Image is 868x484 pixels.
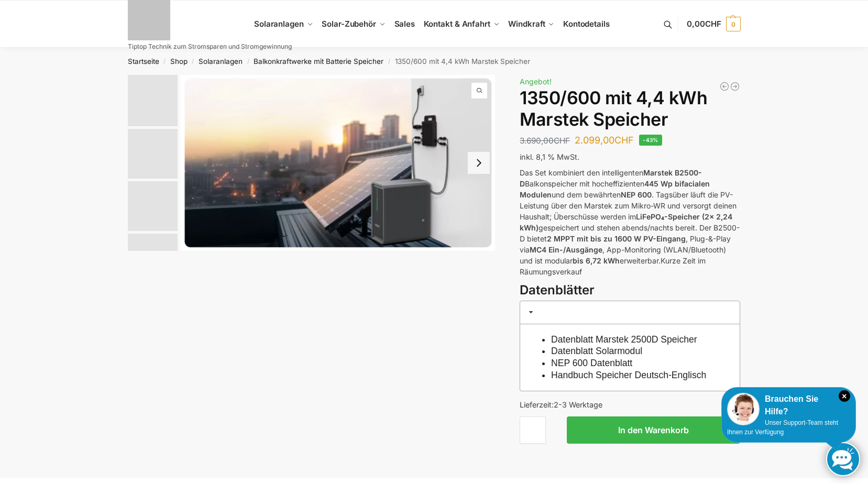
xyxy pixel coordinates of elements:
span: CHF [614,135,634,146]
img: ChatGPT Image 29. März 2025, 12_41_06 [128,234,178,283]
img: Balkonkraftwerk mit Marstek Speicher [180,75,496,251]
nav: Breadcrumb [109,48,759,75]
span: 0 [726,17,741,31]
a: Kontodetails [559,1,614,48]
a: Shop [170,57,188,65]
span: Kontakt & Anfahrt [424,19,490,29]
span: Kontodetails [563,19,610,29]
a: Datenblatt Solarmodul [551,346,642,356]
a: Sales [390,1,419,48]
span: Angebot! [520,77,552,86]
a: Kontakt & Anfahrt [419,1,504,48]
span: Sales [394,19,415,29]
strong: bis 6,72 kWh [573,256,620,265]
a: Solar-Zubehör [317,1,390,48]
input: Produktmenge [520,416,546,444]
a: 0,00CHF 0 [687,8,740,40]
p: Das Set kombiniert den intelligenten Balkonspeicher mit hocheffizienten und dem bewährten . Tagsü... [520,167,740,277]
bdi: 2.099,00 [575,135,634,146]
span: CHF [705,19,721,29]
div: Brauchen Sie Hilfe? [727,393,850,418]
img: Anschlusskabel-3meter_schweizer-stecker [128,181,178,231]
span: 0,00 [687,19,721,29]
a: Startseite [128,57,159,65]
span: Solar-Zubehör [322,19,376,29]
strong: NEP 600 [621,190,652,199]
span: -43% [639,135,662,146]
span: inkl. 8,1 % MwSt. [520,152,579,161]
img: Customer service [727,393,760,425]
a: Datenblatt Marstek 2500D Speicher [551,334,697,345]
button: In den Warenkorb [567,416,740,444]
a: Steckerkraftwerk mit 8 KW Speicher und 8 Solarmodulen mit 3600 Watt [719,81,730,92]
img: Balkonkraftwerk mit Marstek Speicher [128,75,178,126]
img: Marstek Balkonkraftwerk [128,129,178,179]
span: / [383,58,394,66]
span: Unser Support-Team steht Ihnen zur Verfügung [727,419,838,436]
span: / [188,58,199,66]
button: Next slide [468,152,490,174]
strong: MC4 Ein-/Ausgänge [530,245,602,254]
a: Handbuch Speicher Deutsch-Englisch [551,370,706,380]
span: Lieferzeit: [520,400,602,409]
a: NEP 600 Datenblatt [551,358,632,368]
span: Solaranlagen [254,19,304,29]
span: / [243,58,254,66]
span: / [159,58,170,66]
span: Windkraft [508,19,545,29]
h1: 1350/600 mit 4,4 kWh Marstek Speicher [520,87,740,130]
span: CHF [554,136,570,146]
a: Windkraft [504,1,559,48]
p: Tiptop Technik zum Stromsparen und Stromgewinnung [128,43,292,50]
a: Balkonkraftwerke mit Batterie Speicher [254,57,383,65]
h3: Datenblätter [520,281,740,300]
a: Balkonkraftwerk mit Marstek Speicher5 1 [180,75,496,251]
a: Solaranlagen [199,57,243,65]
bdi: 3.690,00 [520,136,570,146]
span: 2-3 Werktage [554,400,602,409]
strong: 2 MPPT mit bis zu 1600 W PV-Eingang [547,234,686,243]
i: Schließen [839,390,850,402]
a: Flexible Solarpanels (2×240 Watt & Solar Laderegler [730,81,740,92]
